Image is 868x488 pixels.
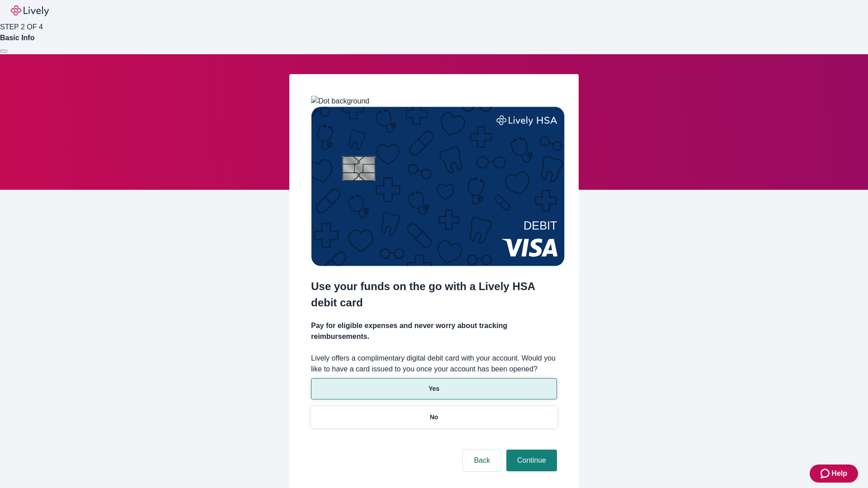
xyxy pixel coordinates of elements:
[311,107,565,266] img: Debit card
[463,450,501,471] button: Back
[311,353,557,375] label: Lively offers a complimentary digital debit card with your account. Would you like to have a card...
[311,96,369,107] img: Dot background
[429,384,439,394] p: Yes
[430,413,439,422] p: No
[506,450,557,471] button: Continue
[311,378,557,399] button: Yes
[11,5,49,16] img: Lively
[311,320,557,342] h4: Pay for eligible expenses and never worry about tracking reimbursements.
[831,468,847,479] span: Help
[311,407,557,428] button: No
[821,468,831,479] svg: Zendesk support icon
[311,278,557,311] h2: Use your funds on the go with a Lively HSA debit card
[810,465,858,483] button: Zendesk support iconHelp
